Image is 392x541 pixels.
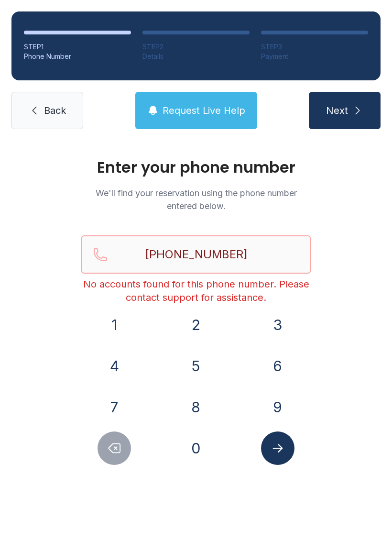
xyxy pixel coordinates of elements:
button: 4 [98,349,131,383]
span: Request Live Help [163,104,245,117]
div: No accounts found for this phone number. Please contact support for assistance. [81,277,311,304]
div: STEP 3 [261,42,368,52]
button: 2 [179,308,213,342]
button: Delete number [98,431,131,465]
div: STEP 1 [24,42,131,52]
div: Payment [261,52,368,61]
button: 8 [179,390,213,424]
button: 5 [179,349,213,383]
button: 3 [261,308,294,342]
button: 7 [98,390,131,424]
div: STEP 2 [142,42,250,52]
button: 9 [261,390,294,424]
h1: Enter your phone number [81,160,311,175]
input: Reservation phone number [81,235,311,274]
button: 6 [261,349,294,383]
button: 1 [98,308,131,342]
span: Back [44,104,66,117]
div: Phone Number [24,52,131,61]
p: We'll find your reservation using the phone number entered below. [81,187,311,212]
div: Details [142,52,250,61]
span: Next [326,104,348,117]
button: Submit lookup form [261,431,294,465]
button: 0 [179,431,213,465]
